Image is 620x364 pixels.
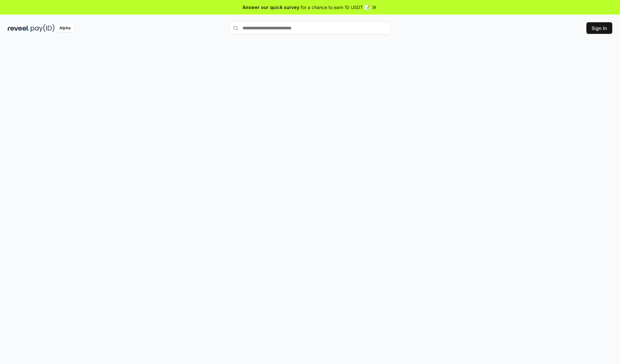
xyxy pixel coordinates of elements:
span: for a chance to earn 10 USDT 📝 [301,4,370,11]
img: pay_id [31,24,55,32]
button: Sign In [586,22,612,34]
div: Alpha [56,24,74,32]
img: reveel_dark [8,24,29,32]
span: Answer our quick survey [243,4,299,11]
